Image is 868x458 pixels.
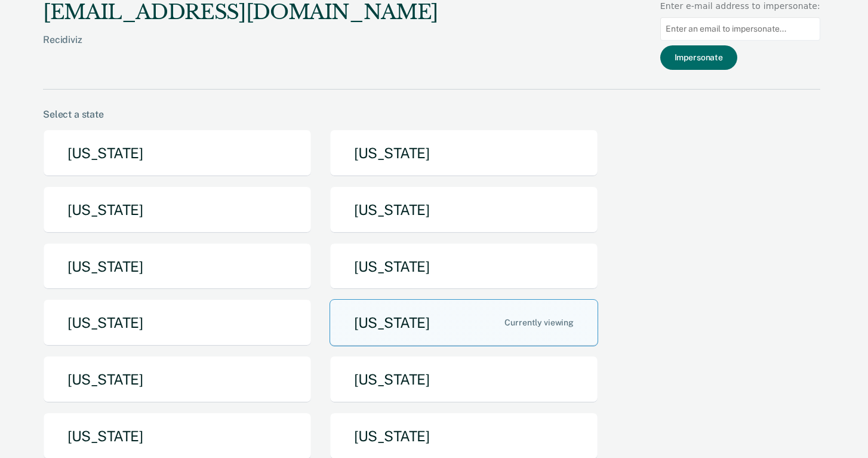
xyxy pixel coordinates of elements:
[330,299,598,346] button: [US_STATE]
[43,186,312,233] button: [US_STATE]
[330,186,598,233] button: [US_STATE]
[43,243,312,290] button: [US_STATE]
[43,109,820,120] div: Select a state
[43,299,312,346] button: [US_STATE]
[660,45,737,70] button: Impersonate
[43,130,312,177] button: [US_STATE]
[330,356,598,403] button: [US_STATE]
[43,356,312,403] button: [US_STATE]
[660,17,820,41] input: Enter an email to impersonate...
[330,130,598,177] button: [US_STATE]
[330,243,598,290] button: [US_STATE]
[43,34,438,64] div: Recidiviz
